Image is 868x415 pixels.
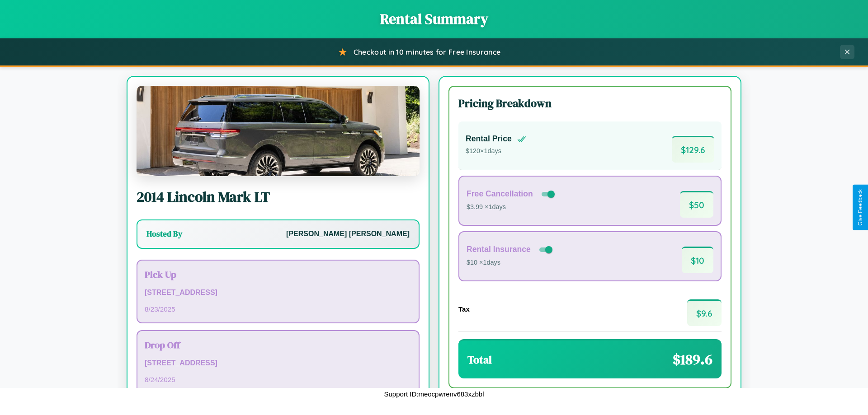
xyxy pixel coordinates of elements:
span: $ 50 [680,191,713,218]
p: 8 / 23 / 2025 [145,303,411,315]
h2: 2014 Lincoln Mark LT [137,187,420,207]
p: [STREET_ADDRESS] [145,357,411,370]
img: Lincoln Mark LT [137,86,420,176]
span: Checkout in 10 minutes for Free Insurance [354,47,500,56]
h3: Drop Off [145,338,411,351]
h3: Hosted By [146,228,182,239]
h4: Rental Insurance [467,245,531,254]
span: $ 129.6 [672,136,714,163]
p: 8 / 24 / 2025 [145,373,411,386]
span: $ 189.6 [673,350,712,369]
p: Support ID: meocpwrenv683xzbbl [384,388,484,400]
h4: Free Cancellation [467,189,533,199]
p: $10 × 1 days [467,257,554,269]
div: Give Feedback [857,189,863,226]
h3: Pick Up [145,268,411,281]
h4: Rental Price [466,134,512,144]
span: $ 9.6 [687,299,722,326]
h1: Rental Summary [9,9,859,29]
p: [STREET_ADDRESS] [145,286,411,299]
p: [PERSON_NAME] [PERSON_NAME] [286,228,410,241]
h4: Tax [458,305,470,313]
span: $ 10 [682,247,713,273]
p: $3.99 × 1 days [467,201,557,213]
h3: Pricing Breakdown [458,96,722,111]
h3: Total [467,352,492,367]
p: $ 120 × 1 days [466,145,526,157]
